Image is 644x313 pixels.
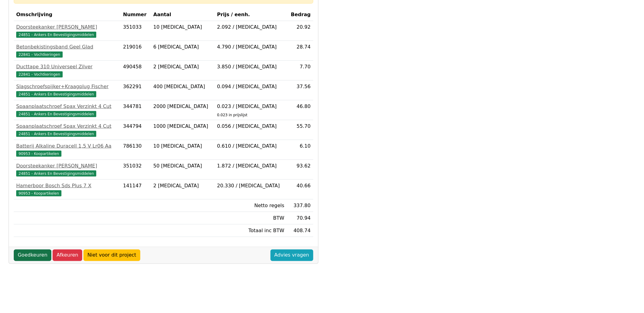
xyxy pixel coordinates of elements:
sub: 0.023 in prijslijst [217,113,247,117]
th: Bedrag [287,9,313,21]
div: 2000 [MEDICAL_DATA] [153,103,212,110]
td: 7.70 [287,61,313,81]
span: 90953 - Koopartikelen [16,190,61,196]
div: Doorsteekanker [PERSON_NAME] [16,23,118,31]
a: Niet voor dit project [83,250,140,261]
a: Ducttape 310 Universeel Zilver22841 - Vochtkeringen [16,63,118,78]
td: 408.74 [287,225,313,237]
td: 6.10 [287,140,313,160]
th: Prijs / eenh. [215,9,287,21]
td: 362291 [121,81,151,100]
span: 90953 - Koopartikelen [16,151,61,157]
th: Aantal [151,9,215,21]
a: Batterij Alkaline Duracell 1,5 V Lr06 Aa90953 - Koopartikelen [16,142,118,157]
div: Ducttape 310 Universeel Zilver [16,63,118,70]
div: Spaanplaatschroef Spax Verzinkt 4 Cut [16,123,118,130]
td: 337.80 [287,200,313,212]
div: Doorsteekanker [PERSON_NAME] [16,162,118,170]
a: Doorsteekanker [PERSON_NAME]24851 - Ankers En Bevestigingsmiddelen [16,162,118,177]
td: Netto regels [215,200,287,212]
div: Hamerboor Bosch Sds Plus 7 X [16,182,118,189]
th: Omschrijving [14,9,121,21]
td: 219016 [121,41,151,61]
div: 0.023 / [MEDICAL_DATA] [217,103,284,110]
div: 6 [MEDICAL_DATA] [153,43,212,51]
td: 20.92 [287,21,313,41]
td: 46.80 [287,100,313,120]
td: 786130 [121,140,151,160]
td: 344781 [121,100,151,120]
div: 3.850 / [MEDICAL_DATA] [217,63,284,70]
td: 70.94 [287,212,313,225]
a: Afkeuren [53,250,82,261]
div: 4.790 / [MEDICAL_DATA] [217,43,284,51]
div: 400 [MEDICAL_DATA] [153,83,212,90]
div: 2 [MEDICAL_DATA] [153,182,212,189]
td: 55.70 [287,120,313,140]
div: 50 [MEDICAL_DATA] [153,162,212,170]
div: 2.092 / [MEDICAL_DATA] [217,23,284,31]
div: 20.330 / [MEDICAL_DATA] [217,182,284,189]
td: Totaal inc BTW [215,225,287,237]
span: 24851 - Ankers En Bevestigingsmiddelen [16,91,96,97]
td: 37.56 [287,81,313,100]
td: 93.62 [287,160,313,180]
td: 141147 [121,180,151,200]
a: Slagschroefspijker+Kraagplug Fischer24851 - Ankers En Bevestigingsmiddelen [16,83,118,98]
div: 1000 [MEDICAL_DATA] [153,123,212,130]
div: Spaanplaatschroef Spax Verzinkt 4 Cut [16,103,118,110]
td: 344794 [121,120,151,140]
div: Batterij Alkaline Duracell 1,5 V Lr06 Aa [16,142,118,150]
a: Advies vragen [270,250,313,261]
div: 0.094 / [MEDICAL_DATA] [217,83,284,90]
div: Slagschroefspijker+Kraagplug Fischer [16,83,118,90]
div: 10 [MEDICAL_DATA] [153,23,212,31]
span: 24851 - Ankers En Bevestigingsmiddelen [16,171,96,177]
div: 10 [MEDICAL_DATA] [153,142,212,150]
td: 490458 [121,61,151,81]
a: Betonbekistingsband Geel Glad22841 - Vochtkeringen [16,43,118,58]
th: Nummer [121,9,151,21]
a: Goedkeuren [14,250,51,261]
td: BTW [215,212,287,225]
span: 22841 - Vochtkeringen [16,71,63,77]
span: 24851 - Ankers En Bevestigingsmiddelen [16,32,96,38]
td: 40.66 [287,180,313,200]
a: Spaanplaatschroef Spax Verzinkt 4 Cut24851 - Ankers En Bevestigingsmiddelen [16,103,118,117]
span: 24851 - Ankers En Bevestigingsmiddelen [16,111,96,117]
a: Spaanplaatschroef Spax Verzinkt 4 Cut24851 - Ankers En Bevestigingsmiddelen [16,123,118,137]
div: 0.056 / [MEDICAL_DATA] [217,123,284,130]
td: 28.74 [287,41,313,61]
div: 1.872 / [MEDICAL_DATA] [217,162,284,170]
td: 351032 [121,160,151,180]
a: Doorsteekanker [PERSON_NAME]24851 - Ankers En Bevestigingsmiddelen [16,23,118,38]
div: Betonbekistingsband Geel Glad [16,43,118,51]
span: 22841 - Vochtkeringen [16,52,63,58]
span: 24851 - Ankers En Bevestigingsmiddelen [16,131,96,137]
div: 0.610 / [MEDICAL_DATA] [217,142,284,150]
a: Hamerboor Bosch Sds Plus 7 X90953 - Koopartikelen [16,182,118,197]
td: 351033 [121,21,151,41]
div: 2 [MEDICAL_DATA] [153,63,212,70]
